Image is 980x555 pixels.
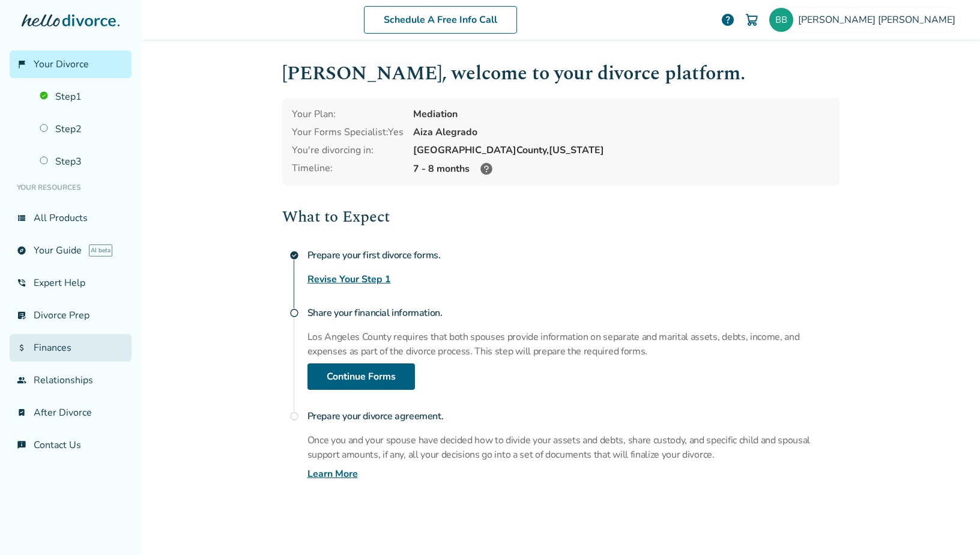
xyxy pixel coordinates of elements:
[289,308,299,318] span: radio_button_unchecked
[307,404,839,428] h4: Prepare your divorce agreement.
[292,108,404,121] div: Your Plan:
[282,205,839,229] h2: What to Expect
[10,399,132,426] a: bookmark_checkAfter Divorce
[413,108,830,121] div: Mediation
[32,148,132,175] a: Step3
[32,83,132,111] a: Step1
[89,244,112,256] span: AI beta
[10,302,132,329] a: list_alt_checkDivorce Prep
[17,440,26,450] span: chat_info
[10,269,132,297] a: phone_in_talkExpert Help
[745,13,759,27] img: Cart
[17,246,26,255] span: explore
[413,126,830,139] div: Aiza Alegrado
[307,363,415,390] a: Continue Forms
[307,433,839,462] p: Once you and your spouse have decided how to divide your assets and debts, share custody, and spe...
[17,311,26,320] span: list_alt_check
[17,59,26,69] span: flag_2
[307,301,839,325] h4: Share your financial information.
[17,213,26,223] span: view_list
[10,175,132,199] li: Your Resources
[10,237,132,264] a: exploreYour GuideAI beta
[282,59,839,88] h1: [PERSON_NAME] , welcome to your divorce platform.
[798,13,960,26] span: [PERSON_NAME] [PERSON_NAME]
[413,144,830,157] div: [GEOGRAPHIC_DATA] County, [US_STATE]
[17,375,26,385] span: group
[32,115,132,143] a: Step2
[292,162,404,176] div: Timeline:
[364,6,517,34] a: Schedule A Free Info Call
[721,13,735,27] a: help
[292,126,404,139] div: Your Forms Specialist: Yes
[10,204,132,232] a: view_listAll Products
[307,467,358,481] a: Learn More
[920,497,980,555] iframe: Chat Widget
[292,144,404,157] div: You're divorcing in:
[413,162,830,176] div: 7 - 8 months
[10,431,132,459] a: chat_infoContact Us
[307,272,391,287] a: Revise Your Step 1
[289,411,299,421] span: radio_button_unchecked
[10,334,132,362] a: attach_moneyFinances
[769,8,793,32] img: bridget.berg@gmail.com
[289,250,299,260] span: check_circle
[10,50,132,78] a: flag_2Your Divorce
[17,408,26,417] span: bookmark_check
[17,278,26,288] span: phone_in_talk
[10,366,132,394] a: groupRelationships
[17,343,26,353] span: attach_money
[307,243,839,267] h4: Prepare your first divorce forms.
[307,330,839,359] p: Los Angeles County requires that both spouses provide information on separate and marital assets,...
[34,58,89,71] span: Your Divorce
